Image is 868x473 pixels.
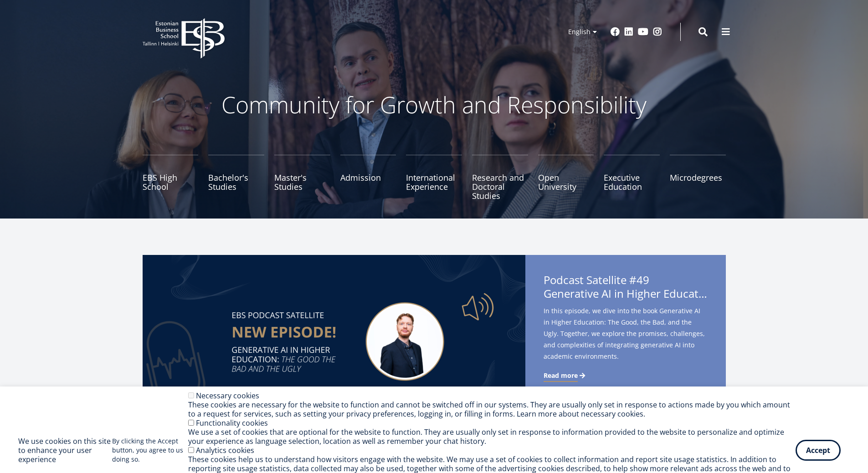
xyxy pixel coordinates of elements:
div: We use a set of cookies that are optional for the website to function. They are usually only set ... [188,427,796,446]
p: By clicking the Accept button, you agree to us doing so. [112,437,188,464]
a: Facebook [611,27,620,36]
a: Bachelor's Studies [208,155,264,200]
label: Functionality cookies [196,418,268,428]
a: Linkedin [624,27,633,36]
span: Read more [544,371,578,380]
label: Analytics cookies [196,445,254,455]
a: Microdegrees [670,155,726,200]
a: EBS High School [143,155,199,200]
a: Instagram [653,27,662,36]
img: Satellite #49 [143,255,525,428]
span: Generative AI in Higher Education: The Good, the Bad, and the Ugly [544,287,708,300]
p: Community for Growth and Responsibility [193,91,676,118]
a: Research and Doctoral Studies [472,155,528,200]
span: Podcast Satellite #49 [544,273,708,303]
span: In this episode, we dive into the book Generative AI in Higher Education: The Good, the Bad, and ... [544,305,708,362]
div: These cookies are necessary for the website to function and cannot be switched off in our systems... [188,400,796,418]
a: International Experience [406,155,462,200]
a: Youtube [638,27,648,36]
button: Accept [796,440,841,461]
a: Open University [538,155,594,200]
a: Read more [544,371,587,380]
a: Master's Studies [274,155,330,200]
a: Admission [340,155,396,200]
a: Executive Education [604,155,660,200]
label: Necessary cookies [196,391,259,401]
h2: We use cookies on this site to enhance your user experience [18,437,112,464]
